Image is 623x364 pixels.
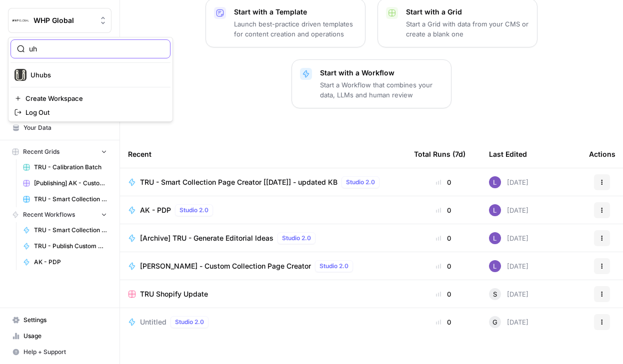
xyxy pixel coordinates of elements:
[8,328,111,344] a: Usage
[8,120,111,136] a: Your Data
[18,175,111,191] a: [Publishing] AK - Custom Collection Pages
[8,207,111,222] button: Recent Workflows
[489,204,501,216] img: rn7sh892ioif0lo51687sih9ndqw
[489,288,528,300] div: [DATE]
[128,260,398,272] a: [PERSON_NAME] - Custom Collection Page CreatorStudio 2.0
[414,140,465,168] div: Total Runs (7d)
[18,222,111,238] a: TRU - Smart Collection Page Creator [[DATE]] - updated KB
[492,317,497,327] span: G
[8,144,111,159] button: Recent Grids
[34,226,107,235] span: TRU - Smart Collection Page Creator [[DATE]] - updated KB
[25,107,162,117] span: Log Out
[18,238,111,254] a: TRU - Publish Custom Collection to Shopify
[589,140,615,168] div: Actions
[489,232,501,244] img: rn7sh892ioif0lo51687sih9ndqw
[33,15,94,25] span: WHP Global
[8,344,111,360] button: Help + Support
[18,159,111,175] a: TRU - Calibration Batch
[18,191,111,207] a: TRU - Smart Collection Pages
[23,332,107,341] span: Usage
[406,7,529,17] p: Start with a Grid
[34,195,107,204] span: TRU - Smart Collection Pages
[291,59,451,108] button: Start with a WorkflowStart a Workflow that combines your data, LLMs and human review
[414,317,473,327] div: 0
[18,254,111,270] a: AK - PDP
[34,258,107,267] span: AK - PDP
[23,147,59,156] span: Recent Grids
[14,69,26,81] img: Uhubs Logo
[8,37,173,122] div: Workspace: WHP Global
[489,260,501,272] img: rn7sh892ioif0lo51687sih9ndqw
[140,317,166,327] span: Untitled
[23,316,107,325] span: Settings
[414,177,473,187] div: 0
[320,68,443,78] p: Start with a Workflow
[319,262,348,271] span: Studio 2.0
[128,232,398,244] a: [Archive] TRU - Generate Editorial IdeasStudio 2.0
[489,316,528,328] div: [DATE]
[30,70,162,80] span: Uhubs
[34,242,107,251] span: TRU - Publish Custom Collection to Shopify
[128,140,398,168] div: Recent
[140,205,171,215] span: AK - PDP
[179,206,208,215] span: Studio 2.0
[128,289,398,299] a: TRU Shopify Update
[346,178,375,187] span: Studio 2.0
[414,289,473,299] div: 0
[489,176,528,188] div: [DATE]
[8,312,111,328] a: Settings
[406,19,529,39] p: Start a Grid with data from your CMS or create a blank one
[23,348,107,357] span: Help + Support
[25,93,162,103] span: Create Workspace
[414,261,473,271] div: 0
[140,289,208,299] span: TRU Shopify Update
[128,204,398,216] a: AK - PDPStudio 2.0
[140,261,311,271] span: [PERSON_NAME] - Custom Collection Page Creator
[489,204,528,216] div: [DATE]
[489,232,528,244] div: [DATE]
[34,163,107,172] span: TRU - Calibration Batch
[489,140,527,168] div: Last Edited
[8,8,111,33] button: Workspace: WHP Global
[10,91,170,105] a: Create Workspace
[23,210,75,219] span: Recent Workflows
[140,233,273,243] span: [Archive] TRU - Generate Editorial Ideas
[234,19,357,39] p: Launch best-practice driven templates for content creation and operations
[10,105,170,119] a: Log Out
[234,7,357,17] p: Start with a Template
[414,233,473,243] div: 0
[11,11,29,29] img: WHP Global Logo
[128,316,398,328] a: UntitledStudio 2.0
[128,176,398,188] a: TRU - Smart Collection Page Creator [[DATE]] - updated KBStudio 2.0
[140,177,337,187] span: TRU - Smart Collection Page Creator [[DATE]] - updated KB
[282,234,311,243] span: Studio 2.0
[34,179,107,188] span: [Publishing] AK - Custom Collection Pages
[414,205,473,215] div: 0
[489,260,528,272] div: [DATE]
[29,44,164,54] input: Search Workspaces
[489,176,501,188] img: rn7sh892ioif0lo51687sih9ndqw
[175,318,204,327] span: Studio 2.0
[23,123,107,132] span: Your Data
[320,80,443,100] p: Start a Workflow that combines your data, LLMs and human review
[493,289,497,299] span: S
